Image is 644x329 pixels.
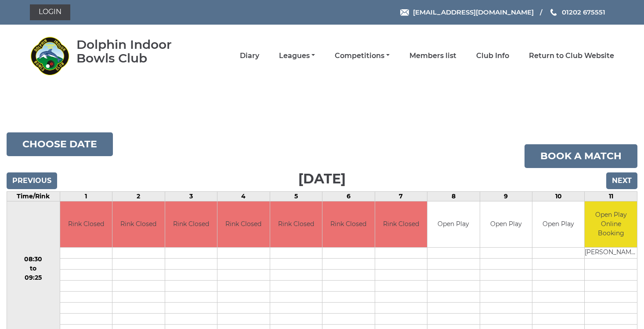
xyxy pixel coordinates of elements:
button: Choose date [7,132,113,156]
a: Phone us 01202 675551 [549,7,605,17]
td: [PERSON_NAME] [585,248,637,259]
div: Dolphin Indoor Bowls Club [76,38,197,65]
span: [EMAIL_ADDRESS][DOMAIN_NAME] [413,8,534,16]
td: 9 [480,191,532,201]
a: Login [30,4,70,20]
td: Open Play [480,201,532,248]
a: Club Info [476,51,509,61]
td: 1 [60,191,112,201]
td: Open Play Online Booking [585,201,637,248]
td: 7 [375,191,427,201]
td: 3 [165,191,217,201]
td: 11 [585,191,637,201]
a: Members list [409,51,456,61]
a: Diary [240,51,259,61]
td: 4 [217,191,270,201]
span: 01202 675551 [562,8,605,16]
img: Dolphin Indoor Bowls Club [30,36,69,76]
a: Email [EMAIL_ADDRESS][DOMAIN_NAME] [400,7,534,17]
a: Return to Club Website [529,51,614,61]
input: Previous [7,172,57,189]
input: Next [606,172,637,189]
td: 6 [322,191,375,201]
td: Rink Closed [165,201,217,248]
td: 8 [427,191,480,201]
td: 2 [112,191,165,201]
td: 10 [532,191,585,201]
td: Rink Closed [322,201,374,248]
td: Rink Closed [60,201,112,248]
img: Email [400,9,409,16]
td: Open Play [532,201,584,248]
a: Leagues [279,51,315,61]
a: Book a match [525,144,637,168]
td: Rink Closed [375,201,427,248]
img: Phone us [550,9,557,16]
td: Rink Closed [270,201,322,248]
td: Rink Closed [217,201,269,248]
td: Open Play [427,201,479,248]
a: Competitions [335,51,390,61]
td: Time/Rink [7,191,60,201]
td: 5 [270,191,322,201]
td: Rink Closed [112,201,164,248]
